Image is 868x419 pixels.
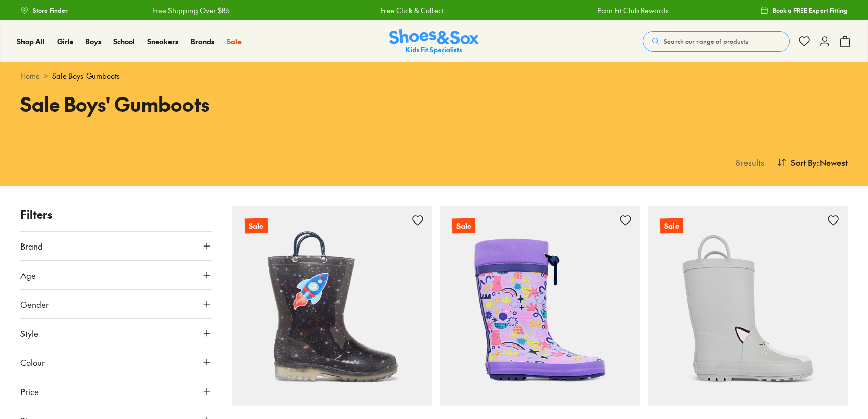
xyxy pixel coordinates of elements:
span: Girls [57,36,73,46]
a: Boys [85,36,101,47]
button: Gender [20,290,212,318]
div: > [20,70,848,81]
p: Filters [20,206,212,223]
span: Brand [20,240,43,252]
span: School [113,36,135,46]
p: Sale [245,218,268,234]
button: Brand [20,232,212,260]
a: Free Click & Collect [380,5,443,16]
span: Colour [20,356,45,368]
a: Sale [440,206,640,406]
button: Colour [20,348,212,377]
a: Shop All [17,36,45,47]
img: SNS_Logo_Responsive.svg [389,29,479,54]
button: Age [20,261,212,289]
a: Earn Fit Club Rewards [597,5,669,16]
p: 8 results [732,156,764,168]
a: Book a FREE Expert Fitting [760,1,848,19]
span: Sale Boys' Gumboots [52,70,120,81]
span: Brands [190,36,214,46]
a: Sale [648,206,848,406]
h1: Sale Boys' Gumboots [20,89,422,118]
span: Boys [85,36,101,46]
span: Shop All [17,36,45,46]
span: Search our range of products [664,37,748,46]
span: Book a FREE Expert Fitting [773,6,848,15]
a: Sale [232,206,432,406]
button: Price [20,377,212,406]
a: Brands [190,36,214,47]
span: Gender [20,298,49,310]
a: Free Shipping Over $85 [152,5,229,16]
a: Sale [227,36,242,47]
span: Price [20,385,39,398]
button: Style [20,319,212,348]
p: Sale [660,218,683,234]
span: Store Finder [33,6,68,15]
button: Sort By:Newest [777,151,848,174]
button: Search our range of products [643,31,790,52]
a: Shoes & Sox [389,29,479,54]
span: Style [20,327,38,339]
a: Store Finder [20,1,68,19]
span: Age [20,269,36,281]
a: School [113,36,135,47]
span: Sale [227,36,242,46]
p: Sale [452,218,475,234]
span: Sneakers [147,36,178,46]
a: Home [20,70,40,81]
a: Sneakers [147,36,178,47]
a: Girls [57,36,73,47]
span: Sort By [791,156,817,168]
span: : Newest [817,156,848,168]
